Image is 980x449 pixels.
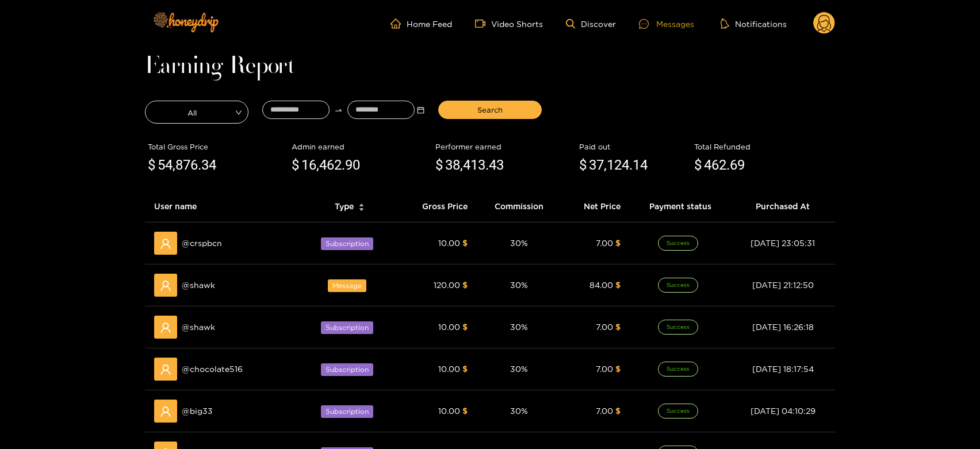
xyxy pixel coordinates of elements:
[391,18,407,29] span: home
[475,18,543,29] a: Video Shorts
[438,364,460,373] span: 10.00
[589,157,629,173] span: 37,124
[321,363,373,376] span: Subscription
[596,239,613,247] span: 7.00
[596,406,613,415] span: 7.00
[182,237,222,250] span: @ crspbcn
[596,364,613,373] span: 7.00
[438,323,460,331] span: 10.00
[462,406,468,415] span: $
[658,278,698,293] span: Success
[160,406,171,417] span: user
[658,404,698,419] span: Success
[438,101,542,119] button: Search
[477,104,503,116] span: Search
[694,141,832,152] div: Total Refunded
[579,155,587,176] span: $
[301,157,342,173] span: 16,462
[658,362,698,377] span: Success
[566,19,616,29] a: Discover
[704,157,726,173] span: 462
[321,321,373,334] span: Subscription
[485,157,504,173] span: .43
[434,281,460,289] span: 120.00
[629,157,648,173] span: .14
[615,281,621,289] span: $
[658,320,698,335] span: Success
[658,236,698,251] span: Success
[596,323,613,331] span: 7.00
[639,17,694,30] div: Messages
[726,157,745,173] span: .69
[717,18,790,29] button: Notifications
[752,364,814,373] span: [DATE] 18:17:54
[160,280,171,291] span: user
[615,239,621,247] span: $
[630,191,730,222] th: Payment status
[510,323,528,331] span: 30 %
[752,323,814,331] span: [DATE] 16:26:18
[334,106,343,114] span: to
[146,104,248,120] span: All
[145,59,835,75] h1: Earning Report
[160,322,171,333] span: user
[182,405,213,417] span: @ big33
[615,323,621,331] span: $
[510,239,528,247] span: 30 %
[334,106,343,114] span: swap-right
[462,239,468,247] span: $
[438,406,460,415] span: 10.00
[335,200,354,213] span: Type
[579,141,688,152] div: Paid out
[510,406,528,415] span: 30 %
[435,141,573,152] div: Performer earned
[475,18,491,29] span: video-camera
[198,157,216,173] span: .34
[292,141,430,152] div: Admin earned
[158,157,198,173] span: 54,876
[342,157,360,173] span: .90
[328,279,366,292] span: Message
[148,141,286,152] div: Total Gross Price
[445,157,485,173] span: 38,413
[292,155,299,176] span: $
[751,406,816,415] span: [DATE] 04:10:29
[477,191,561,222] th: Commission
[182,321,215,333] span: @ shawk
[182,279,215,291] span: @ shawk
[182,363,243,375] span: @ chocolate516
[397,191,477,222] th: Gross Price
[462,323,468,331] span: $
[589,281,613,289] span: 84.00
[462,364,468,373] span: $
[510,281,528,289] span: 30 %
[435,155,443,176] span: $
[462,281,468,289] span: $
[358,202,365,208] span: caret-up
[731,191,835,222] th: Purchased At
[615,406,621,415] span: $
[751,239,815,247] span: [DATE] 23:05:31
[148,155,155,176] span: $
[160,364,171,375] span: user
[358,206,365,213] span: caret-down
[615,364,621,373] span: $
[145,191,303,222] th: User name
[510,364,528,373] span: 30 %
[321,237,373,250] span: Subscription
[752,281,814,289] span: [DATE] 21:12:50
[694,155,702,176] span: $
[438,239,460,247] span: 10.00
[321,405,373,418] span: Subscription
[391,18,452,29] a: Home Feed
[160,238,171,250] span: user
[561,191,630,222] th: Net Price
